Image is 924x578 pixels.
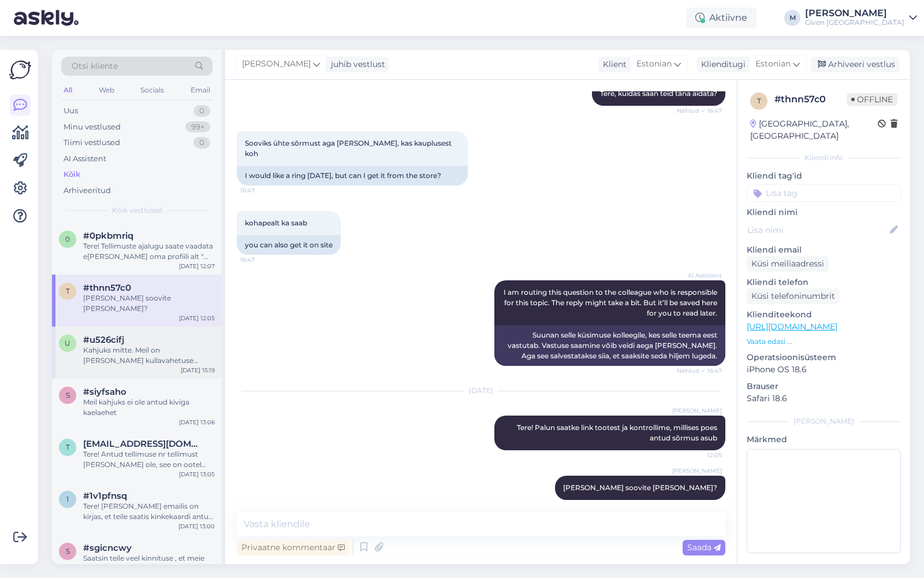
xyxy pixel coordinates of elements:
span: [PERSON_NAME] soovite [PERSON_NAME]? [563,483,717,492]
div: [DATE] [237,386,725,396]
div: [DATE] 12:05 [179,314,215,323]
div: AI Assistent [64,153,106,165]
span: t [757,97,761,105]
div: Klienditugi [696,58,746,71]
p: iPhone OS 18.6 [747,364,901,376]
span: #thnn57c0 [83,283,131,293]
span: I am routing this question to the colleague who is responsible for this topic. The reply might ta... [504,288,719,317]
span: #0pkbmriq [83,231,133,241]
div: [PERSON_NAME] [805,9,904,18]
span: [PERSON_NAME] [672,466,722,475]
div: [PERSON_NAME] soovite [PERSON_NAME]? [83,293,215,314]
p: Kliendi tag'id [747,170,901,182]
span: kohapealt ka saab [245,218,307,227]
a: [PERSON_NAME]Given [GEOGRAPHIC_DATA] [805,9,917,27]
span: Sooviks ühte sõrmust aga [PERSON_NAME], kas kauplusest koh [245,139,453,158]
span: Tere, kuidas saan teid täna aidata? [600,89,717,98]
div: All [61,83,74,98]
input: Lisa nimi [747,224,888,236]
div: Küsi meiliaadressi [747,256,829,272]
span: 12:05 [679,451,722,460]
div: M [784,10,800,26]
div: [DATE] 13:06 [179,418,215,427]
div: Arhiveeritud [64,185,111,197]
span: AI Assistent [679,271,722,280]
span: s [66,391,70,399]
p: Märkmed [747,433,901,446]
span: 1 [66,495,69,503]
span: 12:05 [679,501,722,509]
span: #sgicncwy [83,543,132,553]
p: Kliendi nimi [747,206,901,218]
div: Tere! Antud tellimuse nr tellimust [PERSON_NAME] ole, see on ootel staatusega ning [PERSON_NAME] ... [83,449,215,470]
span: s [66,547,70,555]
div: Kahjuks mitte. Meil on [PERSON_NAME] kullavahetuse teenus [83,345,215,366]
span: u [65,339,70,347]
div: Kõik [64,169,80,180]
span: #u526cifj [83,335,124,345]
img: Askly Logo [9,59,31,81]
div: Suunan selle küsimuse kolleegile, kes selle teema eest vastutab. Vastuse saamine võib veidi aega ... [494,325,725,366]
span: 16:47 [240,186,284,195]
span: Nähtud ✓ 16:47 [677,366,722,375]
div: [GEOGRAPHIC_DATA], [GEOGRAPHIC_DATA] [750,118,878,142]
div: Kliendi info [747,153,901,163]
span: t [66,287,70,295]
div: Tere! Tellimuste ajalugu saate vaadata e[PERSON_NAME] oma profiili alt " tellimuste ajalugu" . E-... [83,241,215,262]
div: Aktiivne [686,8,757,28]
div: Saatsin teile veel kinnituse , et meie oleme tühistanud lepingu. [83,553,215,574]
span: Offline [847,93,897,106]
span: Nähtud ✓ 16:47 [677,106,722,115]
p: Klienditeekond [747,309,901,321]
a: [URL][DOMAIN_NAME] [747,321,837,332]
span: Estonian [636,58,672,71]
div: Web [96,83,117,98]
span: 0 [65,235,70,243]
span: Otsi kliente [72,60,118,72]
span: Kõik vestlused [112,205,162,216]
div: Küsi telefoninumbrit [747,288,840,304]
span: tuulikun@gmail.com [83,439,203,449]
div: Meil kahjuks ei ole antud kiviga kaelaehet [83,397,215,418]
div: [DATE] 13:05 [179,470,215,479]
div: 99+ [185,121,210,133]
div: [PERSON_NAME] [747,416,901,427]
p: Kliendi telefon [747,276,901,288]
span: Saada [687,542,721,553]
p: Vaata edasi ... [747,336,901,347]
div: [DATE] 13:00 [178,522,215,531]
div: Tiimi vestlused [64,137,120,149]
span: #siyfsaho [83,387,126,397]
div: [DATE] 12:07 [179,262,215,271]
div: 0 [193,105,210,117]
span: #1v1pfnsq [83,491,127,501]
span: t [66,443,70,451]
div: Uus [64,105,78,117]
p: Kliendi email [747,244,901,256]
p: Brauser [747,380,901,392]
span: [PERSON_NAME] [672,406,722,415]
div: 0 [193,137,210,149]
div: Given [GEOGRAPHIC_DATA] [805,18,904,27]
p: Operatsioonisüsteem [747,351,901,364]
div: Email [188,83,213,98]
div: I would like a ring [DATE], but can I get it from the store? [237,166,468,186]
input: Lisa tag [747,184,901,202]
p: Safari 18.6 [747,392,901,405]
div: juhib vestlust [326,58,385,71]
div: Privaatne kommentaar [237,540,349,555]
div: Tere! [PERSON_NAME] emailis on kirjas, et teile saatis kinkekaardi antud saaja, [PERSON_NAME] and... [83,501,215,522]
span: 16:47 [240,255,284,264]
div: # thnn57c0 [774,92,847,106]
span: Estonian [755,58,791,71]
div: Socials [138,83,166,98]
div: [DATE] 15:19 [181,366,215,375]
span: [PERSON_NAME] [242,58,311,71]
div: Minu vestlused [64,121,121,133]
div: Klient [598,58,627,71]
div: Arhiveeri vestlus [811,57,900,72]
span: Tere! Palun saatke link tootest ja kontrollime, millises poes antud sõrmus asub [517,423,719,442]
div: you can also get it on site [237,235,341,255]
